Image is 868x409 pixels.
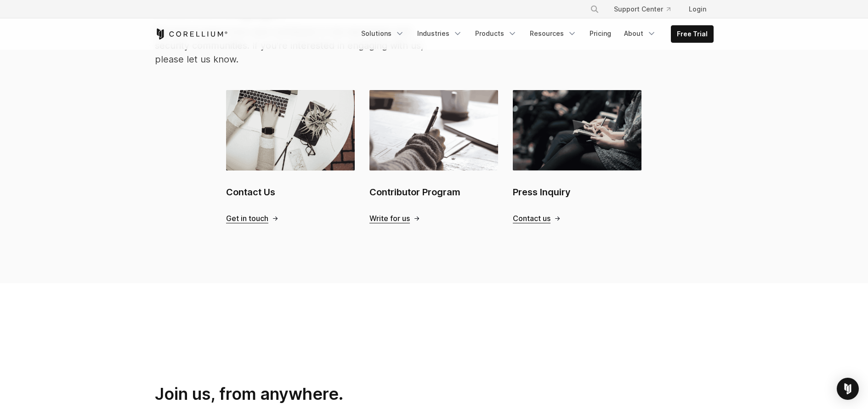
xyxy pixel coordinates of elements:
a: Corellium Home [155,28,228,40]
div: Navigation Menu [356,25,714,43]
a: Free Trial [671,26,713,42]
span: Write for us [369,214,410,223]
div: Navigation Menu [579,1,714,17]
h2: Press Inquiry [513,185,641,199]
a: Contact Us Contact Us Get in touch [226,90,355,223]
h2: Contact Us [226,185,355,199]
div: Open Intercom Messenger [837,378,859,400]
a: Pricing [584,25,617,42]
a: Login [681,1,714,17]
img: Contact Us [226,90,355,170]
a: Contributor Program Contributor Program Write for us [369,90,498,223]
a: About [618,25,662,42]
a: Support Center [607,1,678,17]
span: Get in touch [226,214,268,223]
button: Search [586,1,603,17]
a: Solutions [356,25,410,42]
a: Industries [412,25,468,42]
img: Contributor Program [369,90,498,170]
h2: Contributor Program [369,185,498,199]
a: Press Inquiry Press Inquiry Contact us [513,90,641,223]
img: Press Inquiry [513,90,641,170]
a: Resources [524,25,582,42]
a: Products [470,25,522,42]
h2: Join us, from anywhere. [155,384,390,404]
span: Contact us [513,214,550,223]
